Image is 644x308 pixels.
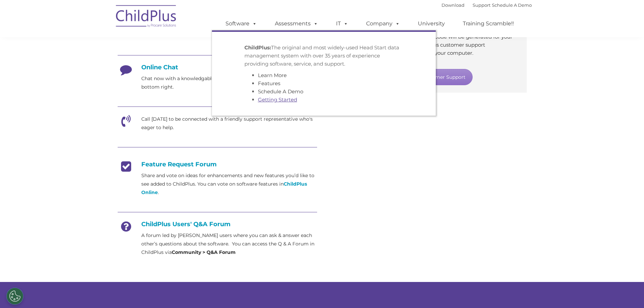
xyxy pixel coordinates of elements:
[492,2,532,8] a: Schedule A Demo
[258,88,303,95] a: Schedule A Demo
[442,2,532,8] font: |
[118,161,317,168] h4: Feature Request Forum
[6,288,23,305] button: Cookies Settings
[118,220,317,228] h4: ChildPlus Users' Q&A Forum
[456,17,521,30] a: Training Scramble!!
[473,2,491,8] a: Support
[442,2,464,8] a: Download
[411,17,452,30] a: University
[219,17,264,30] a: Software
[533,235,644,308] iframe: Chat Widget
[244,44,403,68] p: The original and most widely-used Head Start data management system with over 35 years of experie...
[244,44,271,51] strong: ChildPlus:
[258,72,287,78] a: Learn More
[172,249,236,255] strong: Community > Q&A Forum
[141,74,317,91] p: Chat now with a knowledgable representative using the chat app at the bottom right.
[113,0,180,34] img: ChildPlus by Procare Solutions
[141,171,317,197] p: Share and vote on ideas for enhancements and new features you’d like to see added to ChildPlus. Y...
[141,231,317,257] p: A forum led by [PERSON_NAME] users where you can ask & answer each other’s questions about the so...
[118,64,317,71] h4: Online Chat
[258,80,280,87] a: Features
[141,181,307,195] a: ChildPlus Online
[359,17,407,30] a: Company
[268,17,325,30] a: Assessments
[329,17,355,30] a: IT
[141,115,317,132] p: Call [DATE] to be connected with a friendly support representative who's eager to help.
[258,96,297,103] a: Getting Started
